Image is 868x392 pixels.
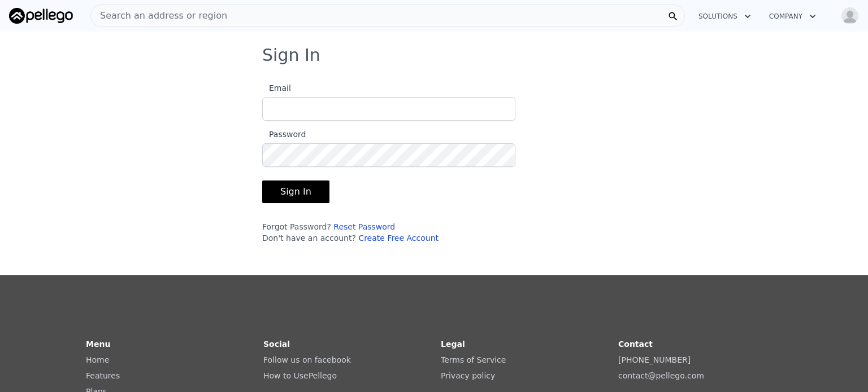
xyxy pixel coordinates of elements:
[441,355,506,364] a: Terms of Service
[333,222,395,231] a: Reset Password
[262,221,515,244] div: Forgot Password? Don't have an account?
[618,371,704,380] a: contact@pellego.com
[262,83,291,93] span: Email
[618,340,653,349] strong: Contact
[441,340,465,349] strong: Legal
[263,371,337,380] a: How to UsePellego
[262,180,329,203] button: Sign In
[86,355,109,364] a: Home
[91,9,227,23] span: Search an address or region
[263,340,290,349] strong: Social
[86,340,110,349] strong: Menu
[262,143,515,167] input: Password
[618,355,691,364] a: [PHONE_NUMBER]
[689,6,760,27] button: Solutions
[841,7,859,25] img: avatar
[262,130,306,139] span: Password
[86,371,120,380] a: Features
[262,97,515,121] input: Email
[262,45,606,65] h3: Sign In
[760,6,825,27] button: Company
[9,8,73,24] img: Pellego
[358,234,439,243] a: Create Free Account
[441,371,495,380] a: Privacy policy
[263,355,351,364] a: Follow us on facebook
